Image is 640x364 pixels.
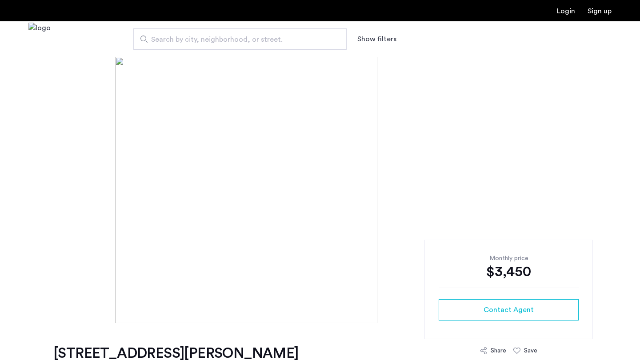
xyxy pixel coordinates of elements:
div: $3,450 [439,263,579,281]
img: logo [28,23,51,56]
div: Share [491,346,506,355]
a: Registration [588,8,612,15]
span: Contact Agent [484,305,534,315]
span: Search by city, neighborhood, or street. [151,34,322,45]
a: Login [557,8,575,15]
button: Show or hide filters [357,34,396,44]
h1: [STREET_ADDRESS][PERSON_NAME] [53,344,299,362]
div: Save [524,346,537,355]
img: [object%20Object] [115,57,525,323]
input: Apartment Search [133,28,347,50]
div: Monthly price [439,254,579,263]
button: button [439,299,579,320]
a: Cazamio Logo [28,23,51,56]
